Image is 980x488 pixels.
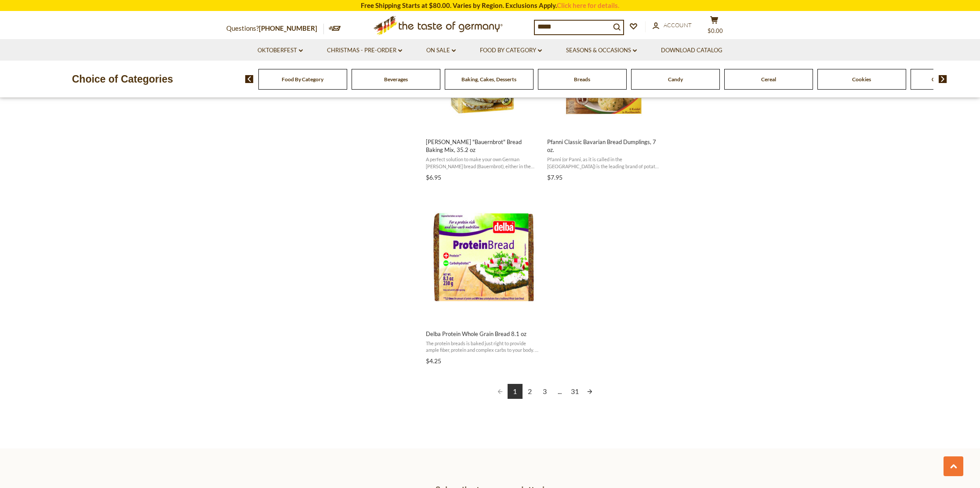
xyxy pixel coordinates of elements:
[567,384,582,399] a: 31
[761,76,776,83] a: Cereal
[425,192,541,368] a: Delba Protein Whole Grain Bread 8.1 oz
[557,1,619,9] a: Click here for details.
[852,76,871,83] a: Cookies
[537,384,552,399] a: 3
[426,156,540,170] span: A perfect solution to make your own German [PERSON_NAME] bread (Bauernbrot), either in the oven o...
[582,384,597,399] a: Next page
[547,174,563,181] span: $7.95
[426,46,456,55] a: On Sale
[426,340,540,354] span: The protein breads is baked just right to provide ample fiber, protein and complex carbs to your ...
[664,22,692,29] span: Account
[259,24,317,32] a: [PHONE_NUMBER]
[258,46,303,55] a: Oktoberfest
[547,156,661,170] span: Pfanni (or Panni, as it is called in the [GEOGRAPHIC_DATA]) is the leading brand of potato and br...
[661,46,722,55] a: Download Catalog
[245,75,254,83] img: previous arrow
[574,76,590,83] a: Breads
[426,138,540,154] span: [PERSON_NAME] "Bauernbrot" Bread Baking Mix, 35.2 oz
[426,384,664,400] div: Pagination
[523,384,537,399] a: 2
[426,174,441,181] span: $6.95
[426,357,441,365] span: $4.25
[426,330,540,338] span: Delba Protein Whole Grain Bread 8.1 oz
[708,27,723,34] span: $0.00
[425,199,541,315] img: Delba Protein Whole Grain Bread 8.1 oz
[653,21,692,30] a: Account
[327,46,402,55] a: Christmas - PRE-ORDER
[226,23,324,34] p: Questions?
[939,75,947,83] img: next arrow
[480,46,542,55] a: Food By Category
[701,16,727,38] button: $0.00
[282,76,323,83] a: Food By Category
[668,76,683,83] a: Candy
[552,384,567,399] span: ...
[508,384,523,399] a: 1
[461,76,516,83] a: Baking, Cakes, Desserts
[384,76,408,83] a: Beverages
[547,138,661,154] span: Pfanni Classic Bavarian Bread Dumplings, 7 oz.
[566,46,637,55] a: Seasons & Occasions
